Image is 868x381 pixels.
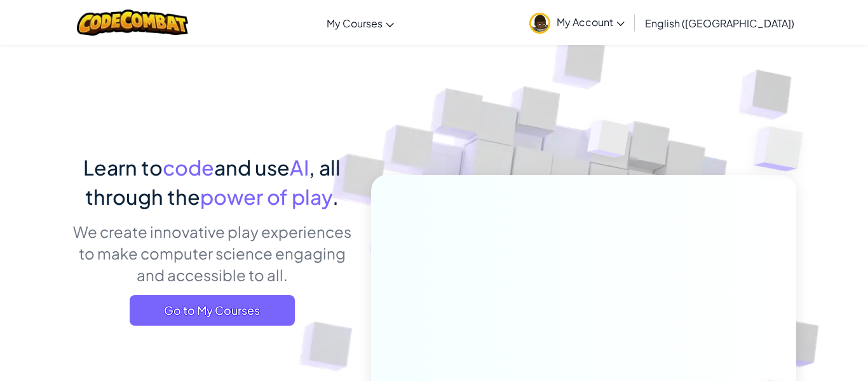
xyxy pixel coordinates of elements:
a: My Courses [320,6,400,40]
a: My Account [523,3,631,43]
img: Overlap cubes [728,95,838,203]
p: We create innovative play experiences to make computer science engaging and accessible to all. [72,221,352,286]
span: code [163,155,214,180]
span: English ([GEOGRAPHIC_DATA]) [645,17,794,30]
span: My Account [557,15,625,29]
a: English ([GEOGRAPHIC_DATA]) [639,6,801,40]
span: AI [290,155,309,180]
img: CodeCombat logo [77,10,188,36]
span: and use [214,155,290,180]
a: Go to My Courses [130,295,295,326]
span: power of play [200,184,332,209]
img: avatar [529,13,550,34]
img: Overlap cubes [564,95,655,190]
span: . [332,184,339,209]
span: My Courses [327,17,383,30]
span: Learn to [83,155,163,180]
